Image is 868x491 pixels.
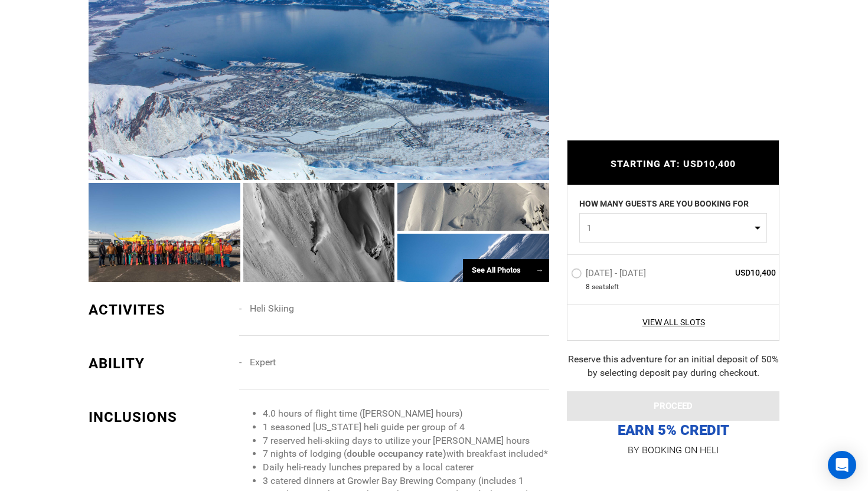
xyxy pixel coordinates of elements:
[463,259,549,282] div: See All Photos
[89,300,230,320] div: ACTIVITES
[586,281,590,292] span: 8
[347,448,446,459] strong: double occupancy rate)
[587,221,752,233] span: 1
[567,442,779,459] p: BY BOOKING ON HELI
[579,212,767,242] button: 1
[567,391,779,421] button: PROCEED
[263,407,549,421] li: 4.0 hours of flight time ([PERSON_NAME] hours)
[611,158,736,169] span: STARTING AT: USD10,400
[263,461,549,474] li: Daily heli-ready lunches prepared by a local caterer
[828,451,856,479] div: Open Intercom Messenger
[592,281,619,292] span: seat left
[571,316,776,328] a: View All Slots
[263,434,549,448] li: 7 reserved heli-skiing days to utilize your [PERSON_NAME] hours
[89,407,230,427] div: INCLUSIONS
[250,303,294,314] span: Heli Skiing
[263,447,549,461] li: 7 nights of lodging ( with breakfast included*
[250,356,276,368] span: Expert
[263,421,549,434] li: 1 seasoned [US_STATE] heli guide per group of 4
[567,352,779,379] div: Reserve this adventure for an initial deposit of 50% by selecting deposit pay during checkout.
[89,353,230,374] div: ABILITY
[571,267,649,281] label: [DATE] - [DATE]
[605,281,609,292] span: s
[536,266,543,274] span: →
[690,266,776,278] span: USD10,400
[579,197,749,212] label: HOW MANY GUESTS ARE YOU BOOKING FOR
